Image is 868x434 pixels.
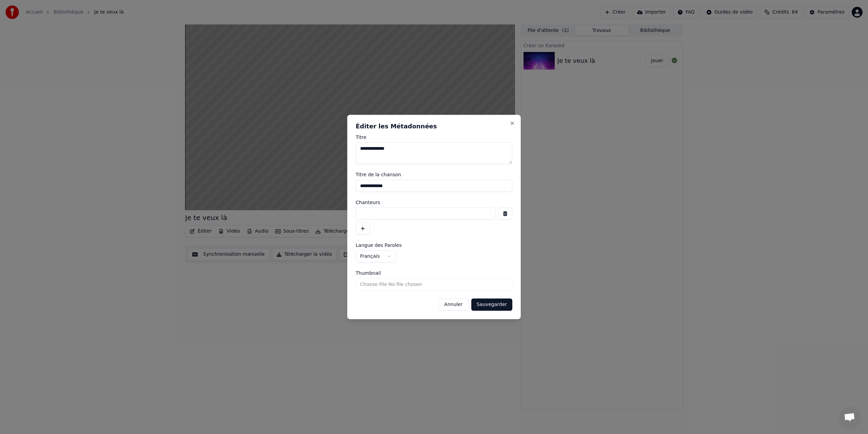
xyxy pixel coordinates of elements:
[356,123,512,129] h2: Éditer les Métadonnées
[356,135,512,140] label: Titre
[356,271,381,275] span: Thumbnail
[356,200,512,205] label: Chanteurs
[438,299,468,311] button: Annuler
[356,243,402,248] span: Langue des Paroles
[471,299,512,311] button: Sauvegarder
[356,172,512,177] label: Titre de la chanson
